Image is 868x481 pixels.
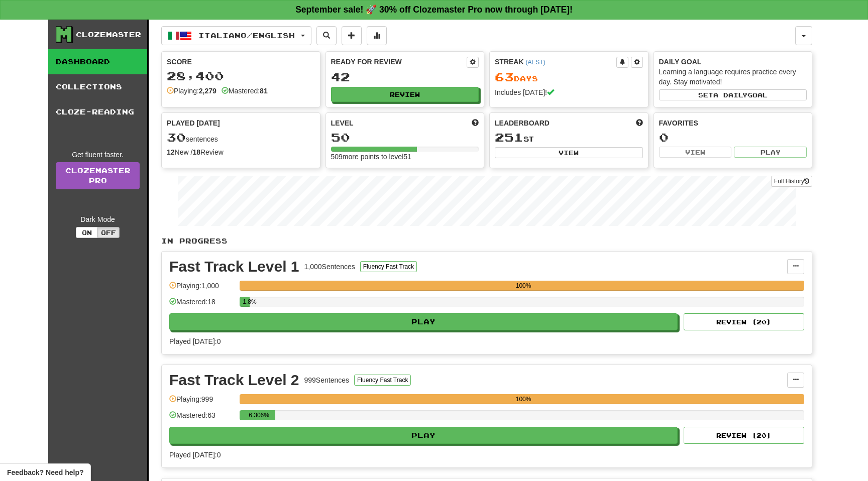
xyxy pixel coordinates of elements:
[495,130,523,144] span: 251
[331,71,479,83] div: 42
[636,118,643,128] span: This week in points, UTC
[169,427,678,444] button: Play
[659,57,807,67] div: Daily Goal
[48,74,147,99] a: Collections
[167,70,315,82] div: 28,400
[495,131,643,144] div: st
[243,394,804,404] div: 100%
[354,375,411,386] button: Fluency Fast Track
[243,281,804,291] div: 100%
[734,147,807,158] button: Play
[260,87,268,95] strong: 81
[342,26,362,45] button: Add sentence to collection
[331,131,479,144] div: 50
[76,227,98,238] button: On
[167,86,216,96] div: Playing:
[495,57,616,67] div: Streak
[56,150,140,160] div: Get fluent faster.
[495,118,550,128] span: Leaderboard
[495,70,514,84] span: 63
[7,467,83,477] span: Open feedback widget
[167,131,315,144] div: sentences
[169,410,235,427] div: Mastered: 63
[199,87,216,95] strong: 2,279
[243,297,250,307] div: 1.8%
[161,236,812,246] p: In Progress
[367,26,387,45] button: More stats
[659,89,807,100] button: Seta dailygoal
[684,427,804,444] button: Review (20)
[97,227,120,238] button: Off
[472,118,479,128] span: Score more points to level up
[495,71,643,84] div: Day s
[169,281,235,297] div: Playing: 1,000
[295,5,573,15] strong: September sale! 🚀 30% off Clozemaster Pro now through [DATE]!
[167,57,315,67] div: Score
[495,87,643,97] div: Includes [DATE]!
[222,86,268,96] div: Mastered:
[331,87,479,102] button: Review
[659,67,807,87] div: Learning a language requires practice every day. Stay motivated!
[169,373,299,388] div: Fast Track Level 2
[169,337,221,345] span: Played [DATE]: 0
[56,214,140,224] div: Dark Mode
[56,162,140,189] a: ClozemasterPro
[525,59,545,66] a: (AEST)
[169,394,235,411] div: Playing: 999
[495,147,643,158] button: View
[169,297,235,313] div: Mastered: 18
[713,91,747,98] span: a daily
[659,131,807,144] div: 0
[198,31,295,40] span: Italiano / English
[167,118,220,128] span: Played [DATE]
[331,118,354,128] span: Level
[684,313,804,330] button: Review (20)
[169,313,678,330] button: Play
[331,57,467,67] div: Ready for Review
[167,130,186,144] span: 30
[48,99,147,125] a: Cloze-Reading
[360,261,417,272] button: Fluency Fast Track
[243,410,275,420] div: 6.306%
[169,451,221,459] span: Played [DATE]: 0
[659,118,807,128] div: Favorites
[48,49,147,74] a: Dashboard
[167,148,175,156] strong: 12
[304,375,350,385] div: 999 Sentences
[167,147,315,157] div: New / Review
[331,152,479,162] div: 509 more points to level 51
[659,147,732,158] button: View
[161,26,311,45] button: Italiano/English
[771,176,812,187] button: Full History
[169,259,299,274] div: Fast Track Level 1
[192,148,200,156] strong: 18
[304,262,355,272] div: 1,000 Sentences
[76,30,141,40] div: Clozemaster
[316,26,337,45] button: Search sentences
